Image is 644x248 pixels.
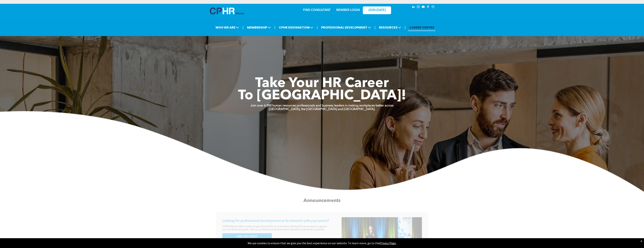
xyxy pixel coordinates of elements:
span: JOIN [DATE] [368,8,386,12]
div: Dismiss notification [641,239,642,243]
li: | [274,24,275,31]
span: PROFESSIONAL DEVELOPMENT [320,24,372,31]
a: facebook [426,5,430,10]
span: To [GEOGRAPHIC_DATA]! [238,89,406,103]
a: youtube [421,5,425,10]
a: Privacy Page. [380,241,396,245]
a: CAREER CENTRE [408,24,435,31]
span: TAKE THE SURVEY [237,235,257,238]
strong: [GEOGRAPHIC_DATA], the [GEOGRAPHIC_DATA] and [GEOGRAPHIC_DATA]. [269,108,375,111]
a: FIND CONSULTANT [303,9,331,12]
li: | [243,24,244,31]
li: | [317,24,318,31]
a: instagram [416,5,420,10]
a: JOIN [DATE] [363,6,391,14]
a: MEMBER LOGIN [336,9,360,12]
span: MEMBERSHIP [246,24,272,31]
span: CPHR Alberta offers a wide range of events for our members and the HR community to support your p... [222,225,327,231]
li: | [374,24,375,31]
li: | [405,24,406,31]
span: Announcements [303,198,341,203]
a: linkedin [411,5,416,10]
strong: Join over 6,900 human resources professionals and business leaders in making workplaces better ac... [250,104,394,107]
span: RESOURCES [378,24,402,31]
img: A blue and white logo for cp alberta [210,8,244,14]
span: Take Your HR Career [255,77,389,90]
span: WHO WE ARE [214,24,240,31]
span: CPHR DESIGNATION [278,24,314,31]
span: Looking for professional development or to network with your peers? [222,219,329,223]
a: TAKE THE SURVEY [222,233,272,240]
a: Social network [431,5,435,10]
